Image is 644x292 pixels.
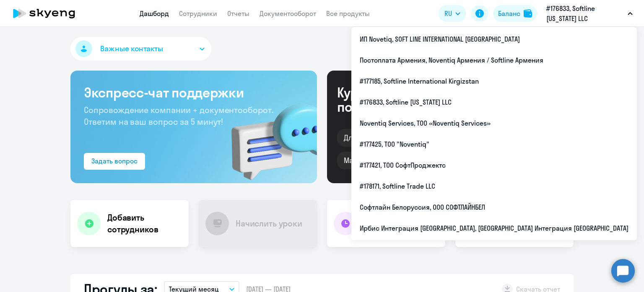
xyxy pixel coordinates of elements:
[542,3,637,24] button: #176833, Softline [US_STATE] LLC
[498,8,520,18] div: Баланс
[337,152,401,169] div: Маркетологам
[493,5,537,22] button: Балансbalance
[84,105,273,127] span: Сопровождение компании + документооборот. Ответим на ваш вопрос за 5 минут!
[337,129,452,147] div: Для общения и путешествий
[84,84,304,101] h3: Экспресс-чат поддержки
[107,212,182,235] h4: Добавить сотрудников
[524,9,532,18] img: balance
[351,27,637,240] ul: RU
[70,37,211,61] button: Важные контакты
[546,3,624,24] p: #176833, Softline [US_STATE] LLC
[91,156,138,166] div: Задать вопрос
[337,85,480,114] div: Курсы английского под ваши цели
[439,5,466,22] button: RU
[100,43,163,54] span: Важные контакты
[236,218,302,229] h4: Начислить уроки
[326,9,370,18] a: Все продукты
[260,9,316,18] a: Документооборот
[444,8,452,18] span: RU
[219,89,317,183] img: bg-img
[227,9,249,18] a: Отчеты
[84,153,145,170] button: Задать вопрос
[140,9,169,18] a: Дашборд
[179,9,217,18] a: Сотрудники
